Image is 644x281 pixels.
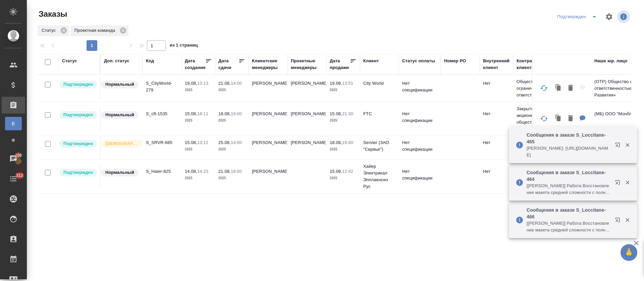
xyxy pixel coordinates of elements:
button: Обновить [536,80,552,96]
p: Сообщения в заказе S_Loccitane-464 [527,169,610,183]
td: Нет спецификации [399,165,441,188]
p: 25.08, [218,140,231,145]
div: Проектные менеджеры [291,58,323,71]
div: Статус по умолчанию для стандартных заказов [101,168,139,177]
div: Дата создания [185,58,205,71]
div: Выставляет КМ после уточнения всех необходимых деталей и получения согласия клиента на запуск. С ... [59,111,97,120]
p: 2025 [330,117,357,124]
p: Подтвержден [63,112,93,118]
a: Ф [5,134,22,147]
p: 2025 [185,146,212,153]
td: [PERSON_NAME] [287,107,326,131]
p: [DEMOGRAPHIC_DATA] [105,140,139,147]
button: Клонировать [552,81,565,95]
div: Клиентские менеджеры [252,58,284,71]
p: 15.08, [330,111,342,116]
div: Выставляется автоматически для первых 3 заказов нового контактного лица. Особое внимание [101,139,139,148]
p: 2025 [185,175,212,182]
div: Статус по умолчанию для стандартных заказов [101,80,139,89]
p: Нет [483,80,510,87]
p: 18:00 [231,169,242,174]
button: Закрыть [621,142,634,148]
p: Закрытое акционерное общество «ЗОЛОТА... [517,106,549,132]
button: Закрыть [621,180,634,186]
button: Обновить [536,111,552,127]
div: Номер PO [444,58,466,64]
p: Общество с ограниченной ответственнос... [517,78,549,98]
p: 19.08, [330,81,342,86]
td: [PERSON_NAME] [287,136,326,159]
p: 15.08, [330,169,342,174]
p: S_Haier-825 [146,168,178,175]
td: Нет спецификации [399,107,441,131]
p: S_CityWorld-279 [146,80,178,93]
p: 14:00 [231,140,242,145]
p: 2025 [218,87,245,93]
p: Сообщения в заказе S_Loccitane-465 [527,132,610,145]
button: Открыть в новой вкладке [611,176,627,192]
span: 312 [12,172,27,179]
div: Дата продажи [330,58,350,71]
a: 100 [2,150,25,167]
p: Подтвержден [63,169,93,176]
button: Удалить [565,81,576,95]
div: Код [146,58,154,64]
p: [PERSON_NAME]: [URL][DOMAIN_NAME] [527,145,610,158]
p: 21:30 [342,111,353,116]
p: Нет [483,168,510,175]
p: [[PERSON_NAME]] Работа Восстановление макета средней сложности с полным соответствием оформлению ... [527,183,610,196]
a: В [5,117,22,130]
p: Подтвержден [63,140,93,147]
p: 2025 [218,146,245,153]
p: 18.08, [218,111,231,116]
div: Наше юр. лицо [594,58,628,64]
div: Клиент [363,58,379,64]
span: Настроить таблицу [601,9,617,25]
td: [PERSON_NAME] [249,77,287,100]
span: В [8,120,18,127]
p: 14:00 [231,81,242,86]
p: 21.08, [218,81,231,86]
button: Открыть в новой вкладке [611,213,627,229]
div: Внутренний клиент [483,58,510,71]
p: Нормальный [105,112,134,118]
p: 2025 [330,175,357,182]
p: 18:11 [197,111,208,116]
span: Посмотреть информацию [617,10,631,23]
div: Выставляет КМ после уточнения всех необходимых деталей и получения согласия клиента на запуск. С ... [59,80,97,89]
td: [PERSON_NAME] [249,165,287,188]
p: S_cft-1535 [146,111,178,117]
div: Контрагент клиента [517,58,549,71]
p: S_SRVR-685 [146,139,178,146]
p: 21.08, [218,169,231,174]
p: 19:00 [231,111,242,116]
div: Дата сдачи [218,58,238,71]
p: 13:12 [197,140,208,145]
p: Проектная команда [74,27,117,34]
td: [PERSON_NAME] [287,77,326,100]
p: 2025 [218,117,245,124]
a: 312 [2,170,25,187]
p: Нормальный [105,81,134,88]
p: Нет [483,111,510,117]
button: Открыть в новой вкладке [611,138,627,154]
td: Нет спецификации [399,77,441,100]
p: [[PERSON_NAME]] Работа Восстановление макета средней сложности с полным соответствием оформлению ... [527,220,610,233]
div: Статус [62,58,77,64]
p: 18.08, [330,140,342,145]
p: 2025 [330,87,357,93]
div: Проектная команда [70,25,128,36]
div: Статус оплаты [402,58,435,64]
p: 13:13 [197,81,208,86]
p: 2025 [330,146,357,153]
p: Статус [42,27,58,34]
div: Выставляет КМ после уточнения всех необходимых деталей и получения согласия клиента на запуск. С ... [59,168,97,177]
p: 2025 [185,117,212,124]
p: 12:42 [342,169,353,174]
p: 15.08, [185,140,197,145]
p: Нет [483,139,510,146]
div: split button [555,11,601,22]
p: 14.08, [185,169,197,174]
p: FTC [363,111,395,117]
p: 15:40 [342,140,353,145]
